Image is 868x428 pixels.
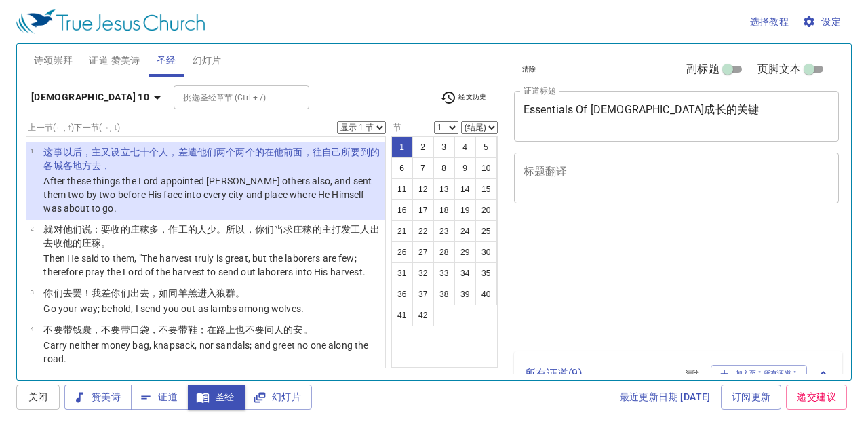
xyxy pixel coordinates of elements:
wg4183: ，作工的人 [43,224,379,248]
span: 证道 [142,389,178,406]
wg3074: 。 [235,288,245,298]
wg3956: 城 [54,160,111,171]
button: 18 [433,199,455,221]
span: 关闭 [27,389,49,406]
a: 递交建议 [786,385,847,410]
button: [DEMOGRAPHIC_DATA] 10 [26,85,171,110]
wg3598: 也 [235,324,312,335]
wg782: 人 [274,324,313,335]
span: 页脚文本 [757,61,802,77]
wg3361: 要带口袋 [111,324,312,335]
span: 副标题 [686,61,719,77]
wg4172: 各地方 [63,160,111,171]
button: 清除 [514,61,545,77]
button: 选择教程 [745,9,795,35]
button: 证道 [131,385,189,410]
wg3367: 的安。 [283,324,312,335]
button: 25 [475,220,497,242]
p: 这事 [43,145,381,172]
button: 2 [412,136,434,158]
span: 清除 [686,368,700,380]
button: 21 [391,220,413,242]
span: 1 [30,147,33,155]
wg2962: 又 [43,147,379,171]
label: 节 [391,123,402,132]
wg846: 庄稼 [82,237,111,248]
wg5209: 出去，如同 [130,288,245,298]
button: 33 [433,262,455,284]
textarea: Essentials Of [DEMOGRAPHIC_DATA]成长的关键 [524,103,830,129]
wg1473: 差 [101,288,245,298]
button: 8 [433,157,455,179]
span: 递交建议 [797,389,836,406]
wg4314: 他们 [43,224,379,248]
button: 清除 [677,366,708,382]
button: 设定 [800,9,846,35]
button: 26 [391,241,413,263]
wg5217: 罢！我 [73,288,245,298]
button: 经文历史 [432,87,495,108]
b: [DEMOGRAPHIC_DATA] 10 [31,89,149,106]
button: 42 [412,305,434,326]
button: 7 [412,157,434,179]
iframe: from-child [509,218,776,346]
button: 16 [391,199,413,221]
span: 圣经 [199,389,235,406]
span: 经文历史 [440,90,487,106]
span: 3 [30,288,33,296]
button: 19 [454,199,476,221]
button: 加入至＂所有证道＂ [711,365,808,383]
button: 14 [454,178,476,200]
input: Type Bible Reference [178,90,283,105]
wg3767: 对 [43,224,379,248]
button: 23 [433,220,455,242]
button: 40 [475,284,497,305]
button: 10 [475,157,497,179]
wg4082: ，不 [149,324,313,335]
button: 幻灯片 [245,385,312,410]
wg3319: 狼群 [216,288,245,298]
img: True Jesus Church [16,9,205,34]
button: 27 [412,241,434,263]
p: Then He said to them, "The harvest truly is great, but the laborers are few; therefore pray the L... [43,252,381,279]
button: 22 [412,220,434,242]
wg5613: 羊羔 [178,288,245,298]
button: 3 [433,136,455,158]
button: 5 [475,136,497,158]
wg2326: 多 [43,224,379,248]
wg649: 你们 [111,288,245,298]
button: 20 [475,199,497,221]
button: 11 [391,178,413,200]
button: 12 [412,178,434,200]
wg3361: 要带 [54,324,313,335]
span: 幻灯片 [256,389,301,406]
button: 1 [391,136,413,158]
wg322: 七十 [43,147,379,171]
button: 赞美诗 [64,385,132,410]
wg2596: 路上 [216,324,313,335]
span: 2 [30,225,33,232]
span: 最近更新日期 [DATE] [620,389,711,406]
span: 诗颂崇拜 [34,52,73,69]
wg846: 说 [43,224,379,248]
p: After these things the Lord appointed [PERSON_NAME] others also, and sent them two by two before ... [43,174,381,215]
wg1519: 收他的 [54,237,111,248]
p: Go your way; behold, I send you out as lambs among wolves. [43,302,304,315]
wg2532: 设立 [43,147,379,171]
div: 所有证道(9)清除加入至＂所有证道＂ [514,351,843,396]
button: 15 [475,178,497,200]
wg5117: 去， [92,160,111,171]
span: 清除 [522,63,536,75]
span: 选择教程 [750,14,789,31]
button: 38 [433,284,455,305]
wg704: 进入 [197,288,245,298]
p: 不 [43,323,381,336]
span: 幻灯片 [193,52,222,69]
span: 设定 [805,14,841,31]
button: 24 [454,220,476,242]
wg3004: ：要收的庄稼 [43,224,379,248]
p: Carry neither money bag, knapsack, nor sandals; and greet no one along the road. [43,338,381,366]
button: 32 [412,262,434,284]
label: 上一节 (←, ↑) 下一节 (→, ↓) [28,123,120,132]
span: 圣经 [157,52,176,69]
